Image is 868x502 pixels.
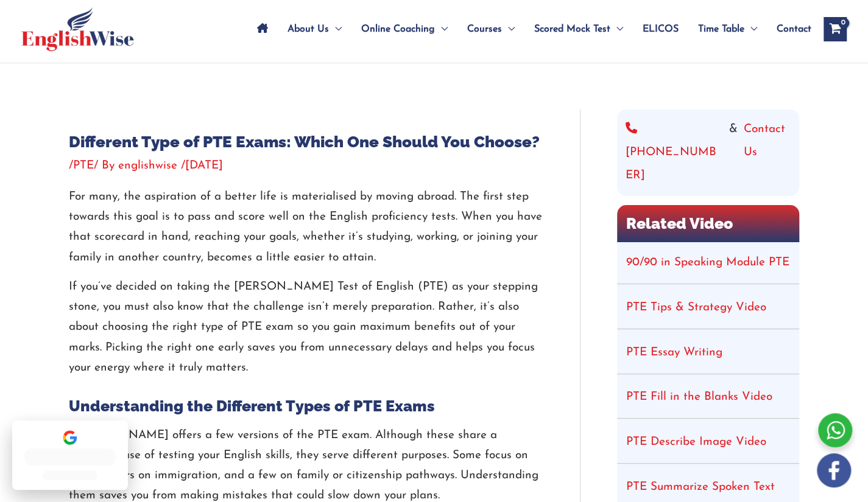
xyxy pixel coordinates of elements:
[21,7,134,51] img: cropped-ew-logo
[744,118,791,187] a: Contact Us
[767,8,811,51] a: Contact
[288,8,329,51] span: About Us
[688,8,767,51] a: Time TableMenu Toggle
[185,160,223,172] span: [DATE]
[817,453,851,487] img: white-facebook.png
[610,8,623,51] span: Menu Toggle
[69,133,543,152] h1: Different Type of PTE Exams: Which One Should You Choose?
[524,8,633,51] a: Scored Mock TestMenu Toggle
[534,8,610,51] span: Scored Mock Test
[626,302,766,313] a: PTE Tips & Strategy Video
[626,347,722,358] a: PTE Essay Writing
[278,8,351,51] a: About UsMenu Toggle
[351,8,457,51] a: Online CoachingMenu Toggle
[626,436,766,448] a: PTE Describe Image Video
[361,8,435,51] span: Online Coaching
[744,8,757,51] span: Menu Toggle
[467,8,502,51] span: Courses
[626,481,775,493] a: PTE Summarize Spoken Text
[73,160,94,172] a: PTE
[626,391,772,403] a: PTE Fill in the Blanks Video
[502,8,515,51] span: Menu Toggle
[633,8,688,51] a: ELICOS
[329,8,342,51] span: Menu Toggle
[824,17,847,41] a: View Shopping Cart, empty
[69,187,543,268] p: For many, the aspiration of a better life is materialised by moving abroad. The first step toward...
[626,257,789,268] a: 90/90 in Speaking Module PTE
[777,8,811,51] span: Contact
[118,160,181,172] a: englishwise
[626,118,723,187] a: [PHONE_NUMBER]
[69,396,543,416] h2: Understanding the Different Types of PTE Exams
[69,158,543,175] div: / / By /
[435,8,448,51] span: Menu Toggle
[698,8,744,51] span: Time Table
[69,277,543,378] p: If you’ve decided on taking the [PERSON_NAME] Test of English (PTE) as your stepping stone, you m...
[643,8,679,51] span: ELICOS
[118,160,177,172] span: englishwise
[457,8,524,51] a: CoursesMenu Toggle
[247,8,811,51] nav: Site Navigation: Main Menu
[626,118,791,187] div: &
[617,205,799,242] h2: Related Video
